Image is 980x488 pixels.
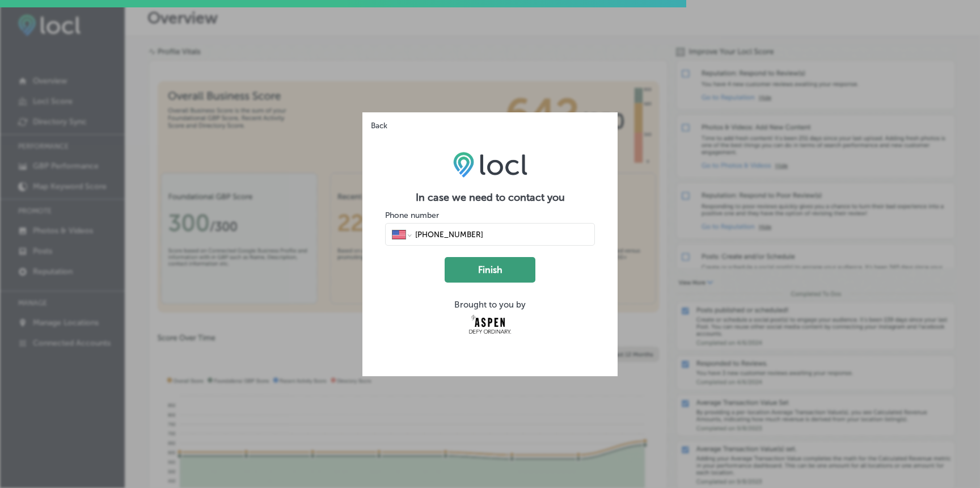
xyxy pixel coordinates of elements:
[445,257,535,283] button: Finish
[453,152,527,178] img: LOCL logo
[385,300,595,310] div: Brought to you by
[385,191,595,204] h2: In case we need to contact you
[385,211,439,220] label: Phone number
[362,112,391,131] button: Back
[414,229,588,239] input: Phone number
[468,314,512,334] img: Aspen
